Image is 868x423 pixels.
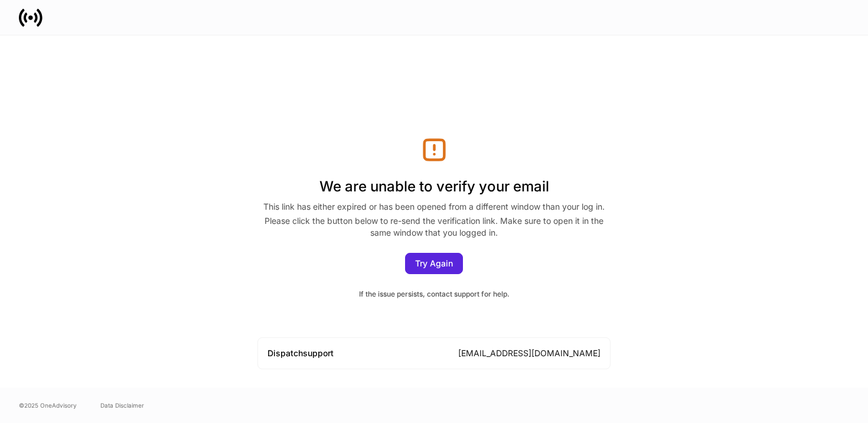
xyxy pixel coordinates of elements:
div: Please click the button below to re-send the verification link. Make sure to open it in the same ... [257,215,611,239]
div: This link has either expired or has been opened from a different window than your log in. [257,201,611,215]
button: Try Again [405,253,463,274]
div: If the issue persists, contact support for help. [257,288,611,300]
h1: We are unable to verify your email [257,163,611,201]
a: Data Disclaimer [100,401,144,410]
div: Dispatch support [267,347,334,359]
span: © 2025 OneAdvisory [19,401,77,410]
a: [EMAIL_ADDRESS][DOMAIN_NAME] [458,348,601,358]
div: Try Again [415,259,453,268]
